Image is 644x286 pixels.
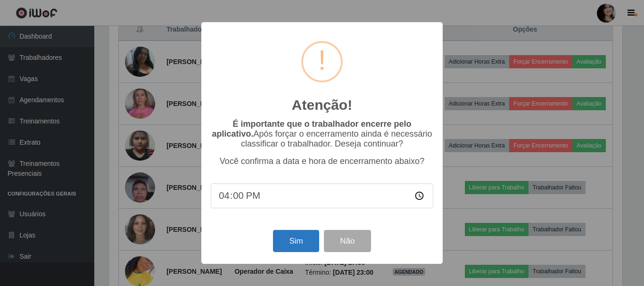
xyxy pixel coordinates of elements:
[212,119,411,139] b: É importante que o trabalhador encerre pelo aplicativo.
[211,119,433,149] p: Após forçar o encerramento ainda é necessário classificar o trabalhador. Deseja continuar?
[292,97,352,114] h2: Atenção!
[273,230,319,252] button: Sim
[211,156,433,166] p: Você confirma a data e hora de encerramento abaixo?
[324,230,371,252] button: Não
